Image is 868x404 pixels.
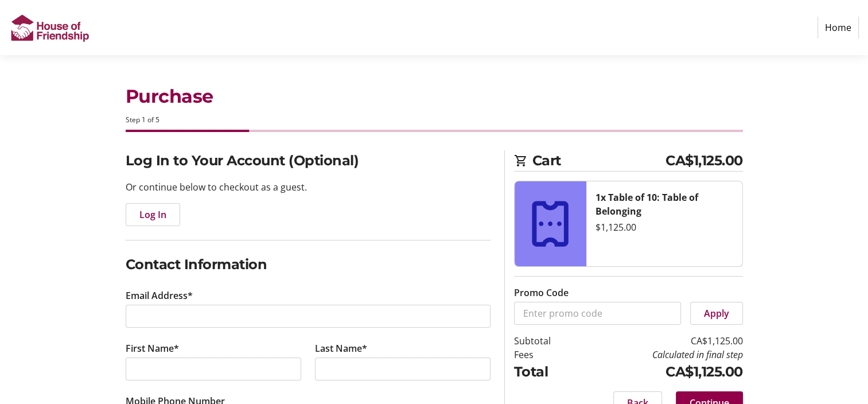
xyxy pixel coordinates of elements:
[818,17,859,38] a: Home
[580,348,743,362] td: Calculated in final step
[514,348,580,362] td: Fees
[126,115,743,125] div: Step 1 of 5
[580,334,743,348] td: CA$1,125.00
[126,180,491,194] p: Or continue below to checkout as a guest.
[315,341,367,355] label: Last Name*
[514,302,681,325] input: Enter promo code
[126,289,193,302] label: Email Address*
[595,220,733,234] div: $1,125.00
[580,362,743,382] td: CA$1,125.00
[532,150,666,171] span: Cart
[126,254,491,275] h2: Contact Information
[665,150,743,171] span: CA$1,125.00
[514,334,580,348] td: Subtotal
[9,5,91,50] img: House of Friendship's Logo
[126,341,179,355] label: First Name*
[595,191,698,217] strong: 1x Table of 10: Table of Belonging
[514,286,569,300] label: Promo Code
[514,362,580,382] td: Total
[139,208,166,222] span: Log In
[126,203,180,226] button: Log In
[126,83,743,110] h1: Purchase
[126,150,491,171] h2: Log In to Your Account (Optional)
[690,302,743,325] button: Apply
[704,306,729,320] span: Apply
